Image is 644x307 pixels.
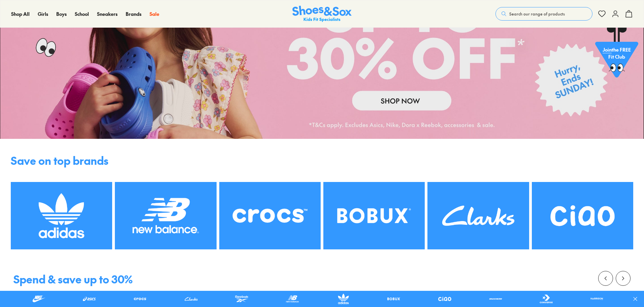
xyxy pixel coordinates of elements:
[292,6,352,22] a: Shoes & Sox
[603,46,612,53] span: Join
[75,10,89,18] a: School
[509,11,565,17] span: Search our range of products
[11,182,112,250] img: SNS_WEBASSETS_1280x984__Brand_7_4d3d8e03-a91f-4015-a35e-fabdd5f06b27.png
[495,7,592,21] button: Search our range of products
[427,182,529,250] img: SNS_WEBASSETS_1280x984__Brand_10_3912ae85-fb3d-449b-b156-b817166d013b.png
[595,41,638,66] p: the FREE Fit Club
[292,6,352,22] img: SNS_Logo_Responsive.svg
[150,10,159,18] a: Sale
[38,10,48,18] a: Girls
[97,10,118,18] a: Sneakers
[219,182,321,250] img: SNS_WEBASSETS_1280x984__Brand_6_32476e78-ec93-4883-851d-7486025e12b2.png
[56,10,67,18] a: Boys
[115,182,216,250] img: SNS_WEBASSETS_1280x984__Brand_8_072687a1-6812-4536-84da-40bdad0e27d7.png
[126,10,141,18] a: Brands
[532,182,633,250] img: SNS_WEBASSETS_1280x984__Brand_11_42afe9cd-2f1f-4080-b932-0c5a1492f76f.png
[595,27,638,81] a: Jointhe FREE Fit Club
[11,10,30,18] a: Shop All
[13,274,133,284] div: Spend & save up to 30%
[323,182,425,250] img: SNS_WEBASSETS_1280x984__Brand_9_e161dee9-03f0-4e35-815c-843dea00f972.png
